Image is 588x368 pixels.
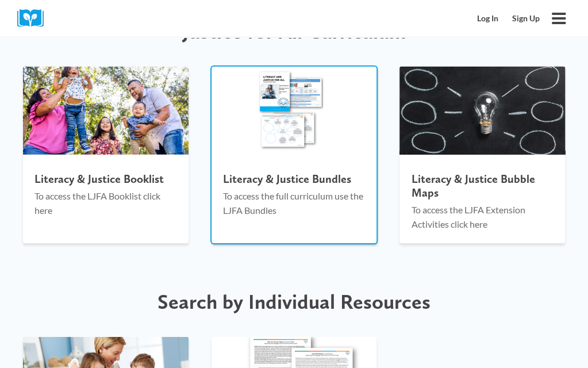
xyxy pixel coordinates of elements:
[19,65,193,157] img: spanish-talk-read-play-family.jpg
[212,67,377,154] img: LJFA_Bundle-1-1.png
[411,172,554,200] h4: Literacy & Justice Bubble Maps
[470,7,547,29] nav: Secondary Mobile Navigation
[505,7,547,29] a: Sign Up
[395,65,569,157] img: MicrosoftTeams-image-16-1-1024x623.png
[212,67,377,243] a: Literacy & Justice Bundles To access the full curriculum use the LJFA Bundles
[23,67,189,243] a: Literacy & Justice Booklist To access the LJFA Booklist click here
[411,202,554,232] p: To access the LJFA Extension Activities click here
[34,172,177,186] h4: Literacy & Justice Booklist
[223,172,366,186] h4: Literacy & Justice Bundles
[157,289,431,314] span: Search by Individual Resources
[17,9,52,27] img: Cox Campus
[470,7,505,29] a: Log In
[399,67,565,243] a: Literacy & Justice Bubble Maps To access the LJFA Extension Activities click here
[547,6,571,30] button: Open menu
[34,189,177,218] p: To access the LJFA Booklist click here
[223,189,366,218] p: To access the full curriculum use the LJFA Bundles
